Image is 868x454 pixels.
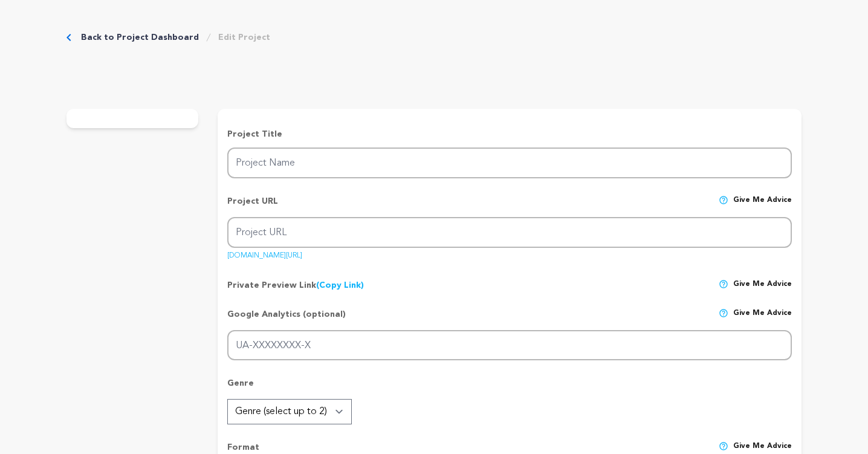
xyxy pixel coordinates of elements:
[316,281,364,290] a: (Copy Link)
[227,195,278,217] p: Project URL
[719,441,728,451] img: help-circle.svg
[227,279,364,291] p: Private Preview Link
[218,31,270,44] a: Edit Project
[719,279,728,289] img: help-circle.svg
[227,247,302,259] a: [DOMAIN_NAME][URL]
[733,308,792,330] span: Give me advice
[227,377,792,399] p: Genre
[81,31,199,44] a: Back to Project Dashboard
[227,308,346,330] p: Google Analytics (optional)
[719,308,728,318] img: help-circle.svg
[733,195,792,217] span: Give me advice
[227,330,792,361] input: UA-XXXXXXXX-X
[719,195,728,205] img: help-circle.svg
[733,279,792,291] span: Give me advice
[227,148,792,178] input: Project Name
[227,128,792,140] p: Project Title
[227,217,792,248] input: Project URL
[66,31,270,44] div: Breadcrumb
